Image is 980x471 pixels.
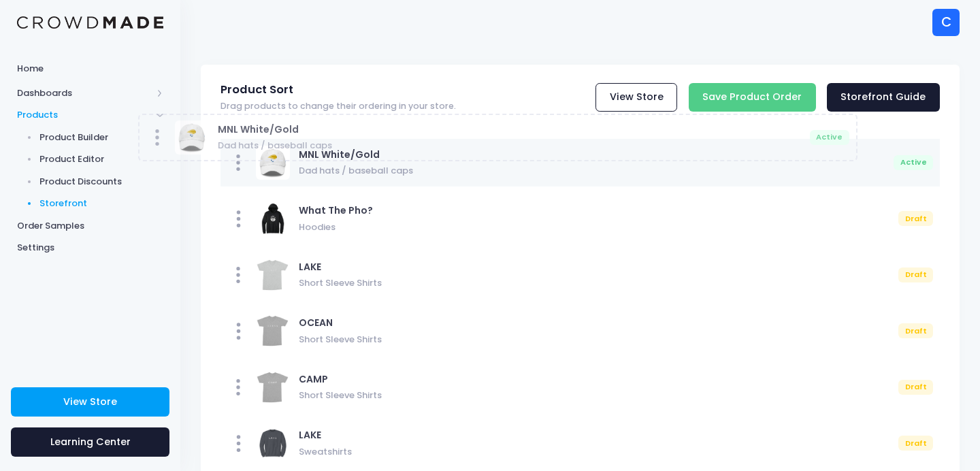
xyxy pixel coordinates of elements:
div: Draft [898,436,933,451]
a: View Store [11,387,169,417]
div: Active [894,155,933,170]
span: Dashboards [17,86,152,100]
span: Storefront [39,197,164,210]
span: Product Sort [220,83,293,97]
span: Drag products to change their ordering in your store. [220,101,456,112]
span: Order Samples [17,219,163,233]
div: C [932,9,960,36]
span: Short Sleeve Shirts [299,274,894,290]
span: Products [17,108,152,122]
a: Learning Center [11,427,169,457]
span: Dad hats / baseball caps [299,162,889,178]
div: Draft [898,380,933,395]
a: View Store [595,83,677,112]
span: Product Discounts [39,175,164,189]
span: LAKE [299,260,321,274]
span: What The Pho? [299,204,373,217]
span: Sweatshirts [299,442,894,458]
span: CAMP [299,372,328,386]
span: View Store [63,395,117,408]
span: MNL White/Gold [299,148,380,161]
span: LAKE [299,428,321,442]
a: Storefront Guide [827,83,940,112]
span: OCEAN [299,316,333,329]
img: Logo [17,16,163,29]
span: Learning Center [50,435,131,449]
span: Product Editor [39,152,164,166]
span: Home [17,62,163,76]
div: Draft [898,267,933,282]
div: Draft [898,211,933,226]
span: Hoodies [299,218,894,233]
span: Settings [17,241,163,255]
div: Draft [898,323,933,338]
input: Save Product Order [689,83,816,112]
span: Short Sleeve Shirts [299,330,894,346]
span: Short Sleeve Shirts [299,387,894,402]
span: Product Builder [39,131,164,144]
